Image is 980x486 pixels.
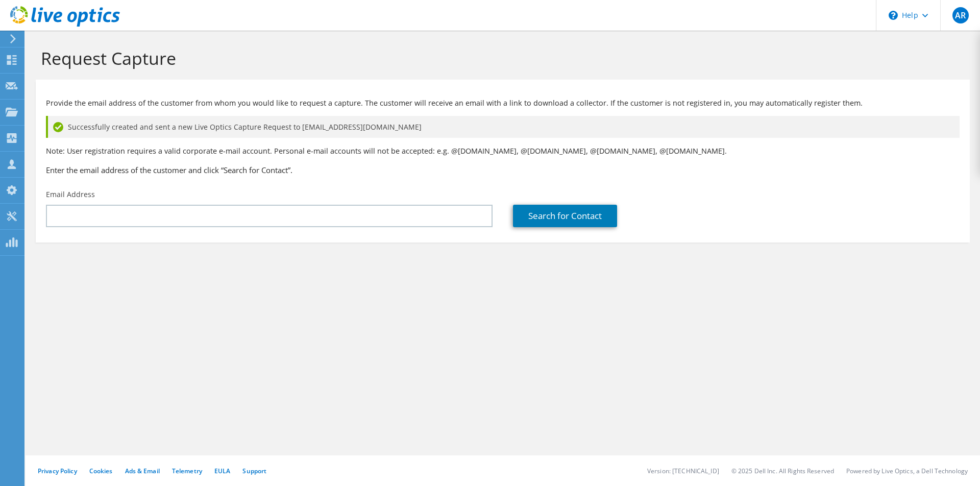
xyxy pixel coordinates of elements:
[242,467,266,475] a: Support
[38,467,77,475] a: Privacy Policy
[46,145,960,157] p: Note: User registration requires a valid corporate e-mail account. Personal e-mail accounts will ...
[46,164,960,176] h3: Enter the email address of the customer and click “Search for Contact”.
[89,467,113,475] a: Cookies
[46,189,95,200] label: Email Address
[952,7,969,23] span: AR
[125,467,160,475] a: Ads & Email
[846,467,968,475] li: Powered by Live Optics, a Dell Technology
[68,121,422,133] span: Successfully created and sent a new Live Optics Capture Request to [EMAIL_ADDRESS][DOMAIN_NAME]
[172,467,202,475] a: Telemetry
[731,467,834,475] li: © 2025 Dell Inc. All Rights Reserved
[889,11,898,20] svg: \n
[214,467,230,475] a: EULA
[647,467,719,475] li: Version: [TECHNICAL_ID]
[513,205,617,227] a: Search for Contact
[41,47,960,69] h1: Request Capture
[46,98,960,109] p: Provide the email address of the customer from whom you would like to request a capture. The cust...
